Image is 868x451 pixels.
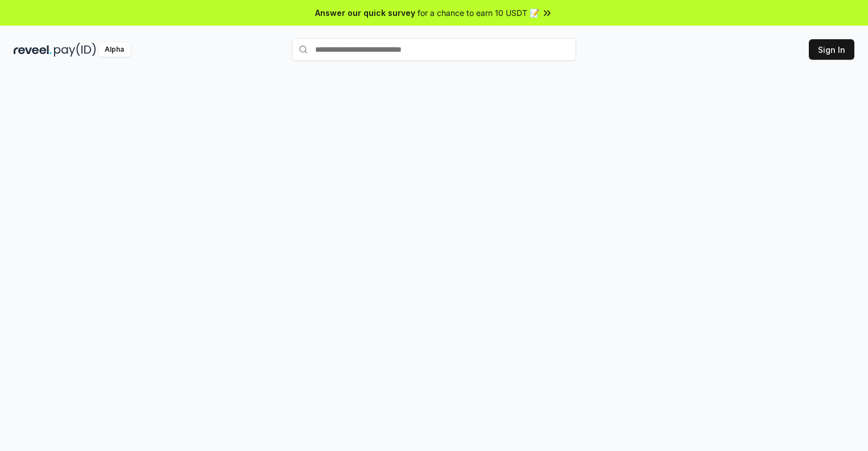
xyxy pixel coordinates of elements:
[418,7,539,19] span: for a chance to earn 10 USDT 📝
[54,43,96,57] img: pay_id
[14,43,52,57] img: reveel_dark
[98,43,130,57] div: Alpha
[315,7,415,19] span: Answer our quick survey
[809,39,854,60] button: Sign In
